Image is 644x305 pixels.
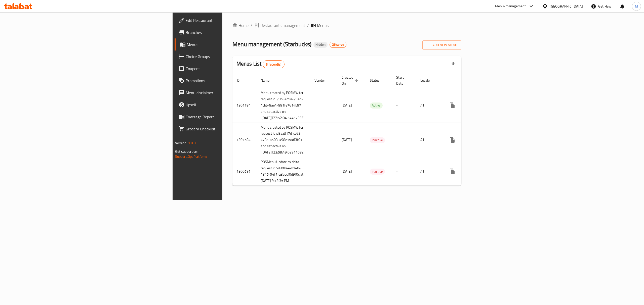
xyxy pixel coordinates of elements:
[342,136,352,143] span: [DATE]
[263,60,285,68] div: Total records count
[416,123,442,157] td: All
[232,73,499,186] table: enhanced table
[187,41,276,47] span: Menus
[317,22,329,28] span: Menus
[175,75,280,87] a: Promotions
[260,22,305,28] span: Restaurants management
[307,22,309,28] li: /
[370,137,385,143] span: Inactive
[186,78,276,84] span: Promotions
[446,134,458,146] button: more
[263,62,284,67] span: 3 record(s)
[314,77,332,83] span: Vendor
[257,123,310,157] td: Menu created by POSMW for request Id :d8aa317d-cc62-473a-a503-498e15463f01 and set active on '[DA...
[458,134,470,146] button: Change Status
[447,58,459,70] div: Export file
[330,42,346,47] span: Qikserve
[313,42,328,47] span: Hidden
[175,148,198,155] span: Get support on:
[342,102,352,109] span: [DATE]
[175,153,207,160] a: Support.OpsPlatform
[186,114,276,120] span: Coverage Report
[175,99,280,111] a: Upsell
[635,4,638,9] span: M
[175,140,187,146] span: Version:
[186,54,276,60] span: Choice Groups
[175,38,280,50] a: Menus
[175,123,280,135] a: Grocery Checklist
[458,165,470,177] button: Change Status
[186,17,276,23] span: Edit Restaurant
[392,123,416,157] td: -
[446,99,458,111] button: more
[261,77,276,83] span: Name
[392,157,416,186] td: -
[257,88,310,123] td: Menu created by POSMW for request Id :79b34b9a-794b-4cbb-8ae4-881fe7614b87 and set active on '[DA...
[370,169,385,175] span: Inactive
[186,90,276,96] span: Menu disclaimer
[175,50,280,63] a: Choice Groups
[370,137,385,143] div: Inactive
[175,111,280,123] a: Coverage Report
[186,66,276,72] span: Coupons
[392,88,416,123] td: -
[342,74,360,86] span: Created On
[257,157,310,186] td: POSMenu Update by delta request Id:5d8ffb4e-b140-4815-94f7-a3ebcf0d9f0c at [DATE] 9:13:35 PM
[232,38,311,50] span: Menu management ( Starbucks )
[175,87,280,99] a: Menu disclaimer
[175,14,280,26] a: Edit Restaurant
[236,77,246,83] span: ID
[442,73,499,88] th: Actions
[370,77,386,83] span: Status
[313,42,328,48] div: Hidden
[186,102,276,108] span: Upsell
[186,126,276,132] span: Grocery Checklist
[342,168,352,175] span: [DATE]
[396,74,410,86] span: Start Date
[236,60,285,68] h2: Menus List
[175,63,280,75] a: Coupons
[420,77,436,83] span: Locale
[422,40,461,50] button: Add New Menu
[188,140,196,146] span: 1.0.0
[416,88,442,123] td: All
[550,4,583,9] div: [GEOGRAPHIC_DATA]
[175,26,280,38] a: Branches
[426,42,457,48] span: Add New Menu
[458,99,470,111] button: Change Status
[495,3,526,9] div: Menu-management
[232,22,462,28] nav: breadcrumb
[370,103,383,108] span: Active
[446,165,458,177] button: more
[416,157,442,186] td: All
[186,29,276,35] span: Branches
